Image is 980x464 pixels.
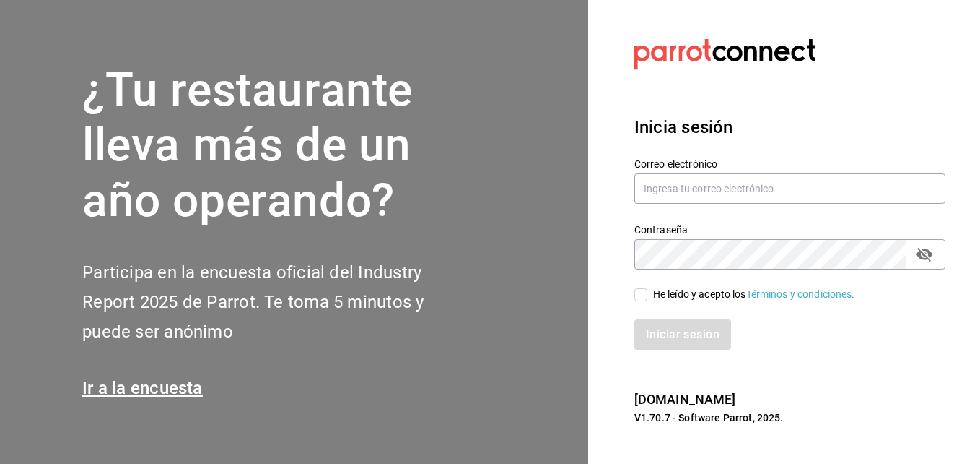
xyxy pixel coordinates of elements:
button: Campo de contraseña [912,242,937,267]
div: He leído y acepto los [653,287,855,302]
input: Ingresa tu correo electrónico [634,173,945,204]
label: Correo electrónico [634,158,945,168]
h3: Inicia sesión [634,114,945,140]
h2: Participa en la encuesta oficial del Industry Report 2025 de Parrot. Te toma 5 minutos y puede se... [82,258,472,346]
h1: ¿Tu restaurante lleva más de un año operando? [82,63,472,229]
label: Contraseña [634,224,945,234]
a: [DOMAIN_NAME] [634,392,736,407]
a: Ir a la encuesta [82,378,203,398]
a: Términos y condiciones. [746,288,855,300]
p: V1.70.7 - Software Parrot, 2025. [634,411,945,425]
